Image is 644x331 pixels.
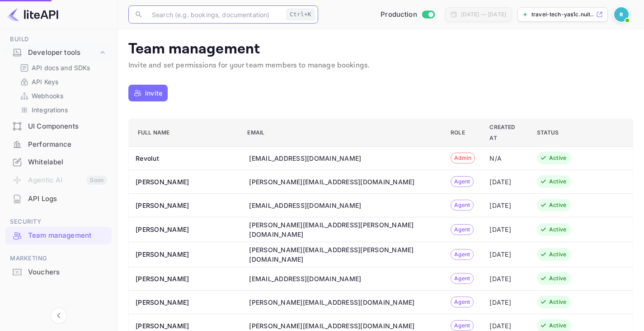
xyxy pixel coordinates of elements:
a: Performance [5,136,112,153]
div: [DATE] [489,225,522,234]
div: Active [549,250,567,259]
div: Performance [28,139,107,150]
div: Developer tools [28,48,98,58]
div: Active [549,201,567,209]
span: Agent [451,177,473,186]
div: [EMAIL_ADDRESS][DOMAIN_NAME] [249,154,361,163]
div: [PERSON_NAME][EMAIL_ADDRESS][PERSON_NAME][DOMAIN_NAME] [249,245,436,264]
span: Build [5,34,112,44]
th: [PERSON_NAME] [129,217,240,242]
div: Integrations [16,103,108,116]
th: Full name [129,119,240,146]
p: Webhooks [32,91,63,101]
button: Collapse navigation [51,307,67,324]
div: UI Components [28,121,107,132]
th: Revolut [129,146,240,170]
p: API docs and SDKs [32,63,90,72]
a: Webhooks [20,91,104,101]
span: Agent [451,225,473,234]
th: Email [240,119,443,146]
div: [PERSON_NAME][EMAIL_ADDRESS][DOMAIN_NAME] [249,177,414,187]
div: Vouchers [28,267,107,278]
th: [PERSON_NAME] [129,267,240,290]
div: Active [549,225,567,234]
div: Active [549,177,567,186]
div: Switch to Sandbox mode [377,10,438,20]
div: Team management [5,227,112,245]
div: Team management [28,230,107,241]
div: Ctrl+K [287,9,315,20]
th: Created At [482,119,529,146]
div: API Keys [16,75,108,88]
p: Invite [145,88,162,98]
div: Active [549,154,567,162]
a: API docs and SDKs [20,63,104,72]
div: [DATE] [489,321,522,331]
div: [PERSON_NAME][EMAIL_ADDRESS][DOMAIN_NAME] [249,297,414,307]
div: [DATE] [489,201,522,210]
button: Invite [128,85,168,101]
div: API Logs [28,194,107,204]
div: Developer tools [5,45,112,61]
div: Vouchers [5,264,112,281]
th: Status [530,119,633,146]
span: Agent [451,250,473,259]
img: Revolut [614,7,629,22]
div: Active [549,321,567,330]
a: Team management [5,227,112,244]
input: Search (e.g. bookings, documentation) [146,5,283,24]
div: [DATE] [489,249,522,259]
div: [EMAIL_ADDRESS][DOMAIN_NAME] [249,274,361,283]
div: API Logs [5,190,112,208]
div: [DATE] — [DATE] [461,10,506,19]
p: Team management [128,40,633,58]
span: Agent [451,201,473,209]
div: Whitelabel [5,154,112,171]
th: Role [443,119,482,146]
a: API Logs [5,190,112,207]
p: API Keys [32,77,58,86]
div: N/A [489,154,522,163]
span: Marketing [5,254,112,264]
div: Whitelabel [28,157,107,168]
th: [PERSON_NAME] [129,193,240,217]
div: API docs and SDKs [16,61,108,74]
a: UI Components [5,118,112,134]
a: Vouchers [5,264,112,280]
div: Active [549,298,567,306]
div: [PERSON_NAME][EMAIL_ADDRESS][DOMAIN_NAME] [249,321,414,331]
a: API Keys [20,77,104,86]
div: [PERSON_NAME][EMAIL_ADDRESS][PERSON_NAME][DOMAIN_NAME] [249,220,436,239]
p: travel-tech-yas1c.nuit... [531,10,594,19]
span: Agent [451,321,473,330]
th: [PERSON_NAME] [129,242,240,267]
div: [DATE] [489,297,522,307]
img: LiteAPI logo [7,7,58,22]
div: [DATE] [489,274,522,283]
div: [DATE] [489,177,522,187]
span: Production [381,10,417,20]
th: [PERSON_NAME] [129,170,240,193]
div: Active [549,274,567,283]
div: UI Components [5,118,112,135]
div: Webhooks [16,89,108,102]
span: Admin [451,154,475,162]
span: Agent [451,274,473,283]
div: Performance [5,136,112,154]
span: Agent [451,298,473,306]
span: Security [5,217,112,227]
p: Invite and set permissions for your team members to manage bookings. [128,60,633,71]
a: Integrations [20,105,104,115]
p: Integrations [32,105,68,115]
a: Whitelabel [5,154,112,170]
th: [PERSON_NAME] [129,290,240,314]
div: [EMAIL_ADDRESS][DOMAIN_NAME] [249,201,361,210]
